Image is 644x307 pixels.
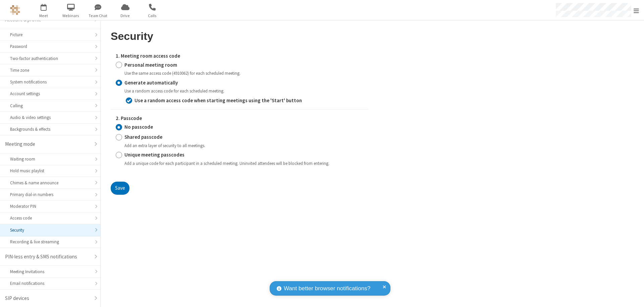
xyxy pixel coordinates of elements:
span: Calls [140,13,165,19]
div: Backgrounds & effects [10,126,90,132]
div: Password [10,43,90,50]
button: Save [111,182,129,195]
div: Add a unique code for each participant in a scheduled meeting. Uninvited attendees will be blocke... [124,160,363,167]
div: SIP devices [5,295,90,302]
div: PIN-less entry & SMS notifications [5,253,90,261]
span: Meet [31,13,56,19]
div: Calling [10,103,90,109]
div: Time zone [10,67,90,73]
div: Chimes & name announce [10,180,90,186]
iframe: Chat [627,290,639,302]
strong: Unique meeting passcodes [124,151,184,158]
div: Access code [10,215,90,221]
div: Use a random access code for each scheduled meeting. [124,88,363,94]
div: Moderator PIN [10,203,90,209]
strong: Generate automatically [124,79,178,86]
img: QA Selenium DO NOT DELETE OR CHANGE [10,5,20,15]
span: Team Chat [86,13,111,19]
div: Meeting mode [5,140,90,148]
div: Recording & live streaming [10,239,90,245]
label: 2. Passcode [116,115,363,122]
div: Add an extra layer of security to all meetings. [124,142,363,149]
div: Use the same access code (4910062) for each scheduled meeting. [124,70,363,76]
strong: No passcode [124,124,153,130]
strong: Shared passcode [124,134,162,140]
div: Two-factor authentication [10,55,90,62]
div: Email notifications [10,280,90,287]
div: System notifications [10,79,90,85]
div: Picture [10,32,90,38]
strong: Personal meeting room [124,62,177,68]
div: Security [10,227,90,233]
span: Drive [113,13,138,19]
div: Meeting Invitations [10,268,90,275]
label: 1. Meeting room access code [116,52,363,60]
div: Hold music playlist [10,168,90,174]
span: Webinars [58,13,84,19]
div: Primary dial-in numbers [10,191,90,198]
div: Account settings [10,90,90,97]
strong: Use a random access code when starting meetings using the 'Start' button [135,97,302,104]
div: Waiting room [10,156,90,162]
div: Audio & video settings [10,114,90,121]
h2: Security [111,30,368,42]
span: Want better browser notifications? [284,284,370,293]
